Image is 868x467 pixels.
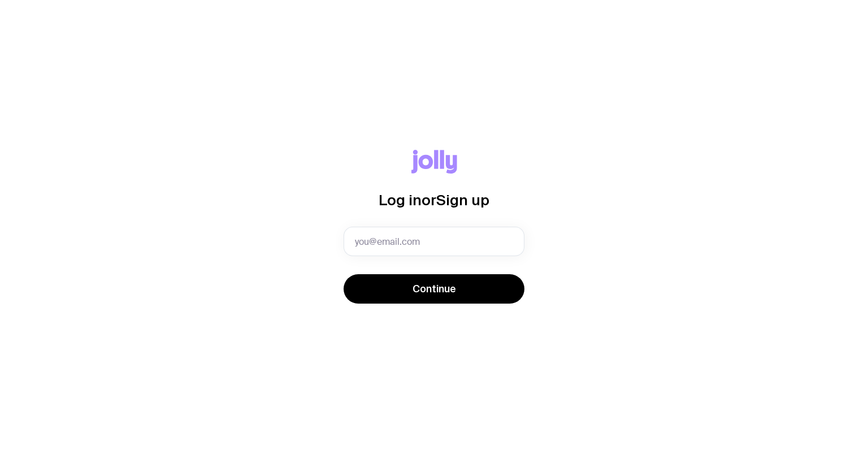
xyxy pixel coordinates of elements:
[344,274,524,304] button: Continue
[436,192,489,208] span: Sign up
[413,282,456,296] span: Continue
[344,227,524,256] input: you@email.com
[379,192,422,208] span: Log in
[422,192,436,208] span: or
